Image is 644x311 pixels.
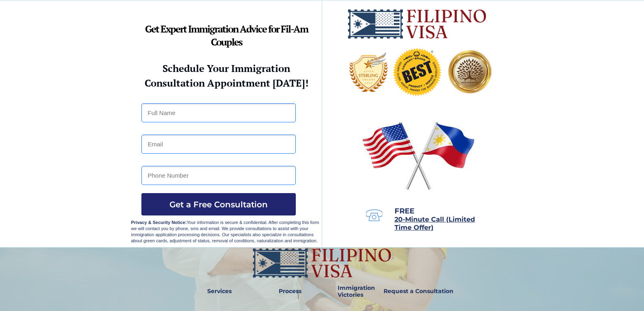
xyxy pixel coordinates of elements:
a: Immigration Victories [334,282,362,301]
strong: Schedule Your Immigration [163,62,290,75]
a: Request a Consultation [380,282,457,301]
span: FREE [395,207,414,215]
strong: Consultation Appointment [DATE]! [145,76,308,89]
a: Process [275,282,306,301]
button: Get a Free Consultation [141,193,296,215]
strong: Services [207,287,232,295]
strong: Privacy & Security Notice: [131,220,187,225]
strong: Request a Consultation [384,287,453,295]
input: Phone Number [141,166,296,185]
a: Services [202,282,237,301]
strong: Process [279,287,301,295]
input: Email [141,135,296,154]
strong: Get Expert Immigration Advice for Fil-Am Couples [145,22,308,48]
span: Your information is secure & confidential. After completing this form we will contact you by phon... [131,220,319,243]
input: Full Name [141,103,296,122]
span: 20-Minute Call (Limited Time Offer) [395,215,475,231]
span: Get a Free Consultation [141,200,296,209]
strong: Immigration Victories [338,284,375,298]
a: 20-Minute Call (Limited Time Offer) [395,216,475,231]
